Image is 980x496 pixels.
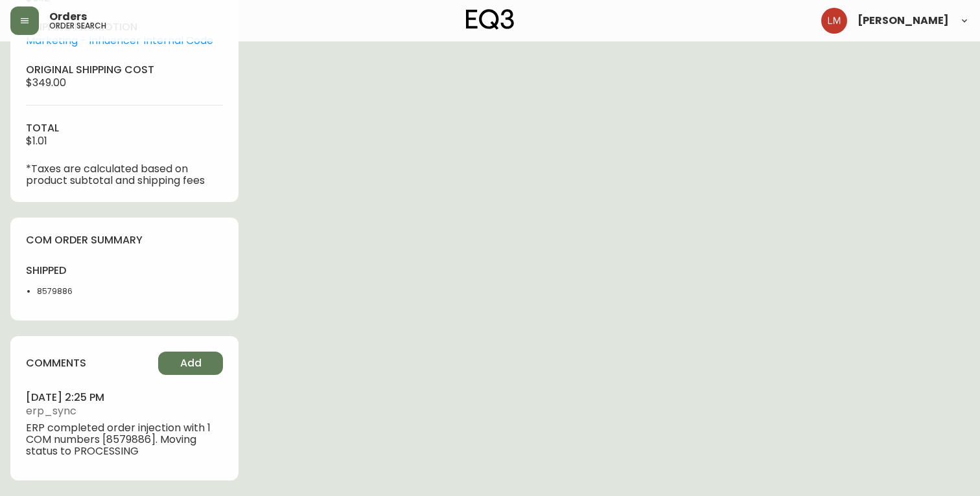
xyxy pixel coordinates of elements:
h4: original shipping cost [26,63,223,77]
li: 8579886 [37,286,117,297]
h4: [DATE] 2:25 pm [26,390,223,405]
span: $1.01 [26,133,47,148]
span: ERP completed order injection with 1 COM numbers [8579886]. Moving status to PROCESSING [26,422,223,457]
span: Orders [49,12,87,22]
span: Add [180,356,202,370]
span: [PERSON_NAME] [857,16,949,26]
h4: comments [26,356,86,370]
h4: total [26,121,223,135]
span: erp_sync [26,405,223,417]
h5: order search [49,22,106,30]
h4: com order summary [26,233,223,247]
img: ed52b4aeaced4d783733638f4a36844b [821,8,847,34]
p: *Taxes are calculated based on product subtotal and shipping fees [26,163,223,186]
span: $349.00 [26,75,66,90]
h4: shipped [26,264,117,278]
button: Add [158,352,223,375]
img: logo [466,9,514,30]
